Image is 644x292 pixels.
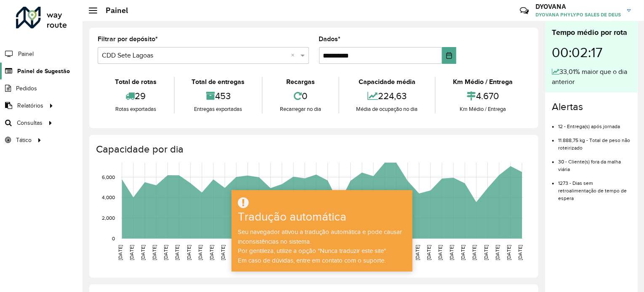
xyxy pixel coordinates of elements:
text: 4,000 [102,195,115,200]
font: Entregas exportadas [194,106,242,112]
font: Recargas [286,78,315,85]
button: Escolha a data [442,47,456,64]
text: [DATE] [163,245,168,260]
font: Capacidade média [359,78,415,85]
font: 0 [302,91,307,101]
font: 30 - Cliente(s) fora da malha viária [558,159,621,172]
text: [DATE] [415,245,420,260]
text: [DATE] [460,245,466,260]
font: Capacidade por dia [96,144,184,155]
text: [DATE] [483,245,489,260]
text: [DATE] [175,245,180,260]
font: Painel [106,5,128,15]
text: [DATE] [140,245,146,260]
text: [DATE] [220,245,226,260]
font: Painel de Sugestão [17,68,70,74]
font: DYOVANA PHYLYPO SALES DE DEUS [535,11,621,18]
font: Média de ocupação no dia [357,106,418,112]
text: 0 [112,236,115,241]
text: [DATE] [152,245,157,260]
font: Km Médio / Entrega [453,78,513,85]
font: 4.670 [476,91,499,101]
text: [DATE] [449,245,454,260]
font: Km Médio / Entrega [460,106,506,112]
font: Em caso de dúvidas, entre em contato com o suporte. [238,257,386,264]
text: [DATE] [129,245,134,260]
font: 224,63 [378,91,407,101]
font: 29 [135,91,146,101]
font: Relatórios [17,103,43,109]
font: 1273 - Dias sem retroalimentação de tempo de espera [558,180,627,201]
text: [DATE] [186,245,192,260]
font: Dados [319,35,338,42]
font: Seu navegador ativou a tradução automática e pode causar inconsistências no sistema. [238,229,402,245]
text: [DATE] [209,245,214,260]
span: Clear all [291,50,298,61]
text: [DATE] [472,245,477,260]
font: Total de entregas [192,78,245,85]
font: 33,01% maior que o dia anterior [552,68,627,85]
font: Recarregar no dia [280,106,321,112]
font: Tático [16,137,32,143]
font: 00:02:17 [552,45,602,60]
font: Por gentileza, utilize a opção "Nunca traduzir este site". [238,247,387,254]
font: Rotas exportadas [115,106,156,112]
font: DYOVANA [535,2,566,11]
font: Alertas [552,101,583,112]
text: [DATE] [197,245,203,260]
text: [DATE] [426,245,431,260]
text: [DATE] [117,245,123,260]
text: [DATE] [495,245,500,260]
font: 11.888,75 kg - Total de peso não roteirizado [558,137,630,150]
text: 2,000 [102,215,115,221]
a: Contato Rápido [515,2,533,20]
text: [DATE] [437,245,443,260]
font: Consultas [17,120,43,126]
font: Tempo médio por rota [552,28,627,37]
font: Filtrar por depósito [98,35,155,42]
font: 453 [215,91,231,101]
font: 12 - Entrega(s) após jornada [558,124,620,129]
text: [DATE] [506,245,511,260]
text: 6,000 [102,174,115,180]
text: [DATE] [517,245,523,260]
font: Tradução automática [238,210,346,224]
font: Total de rotas [115,78,157,85]
font: Painel [18,51,34,57]
font: Pedidos [16,85,37,92]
